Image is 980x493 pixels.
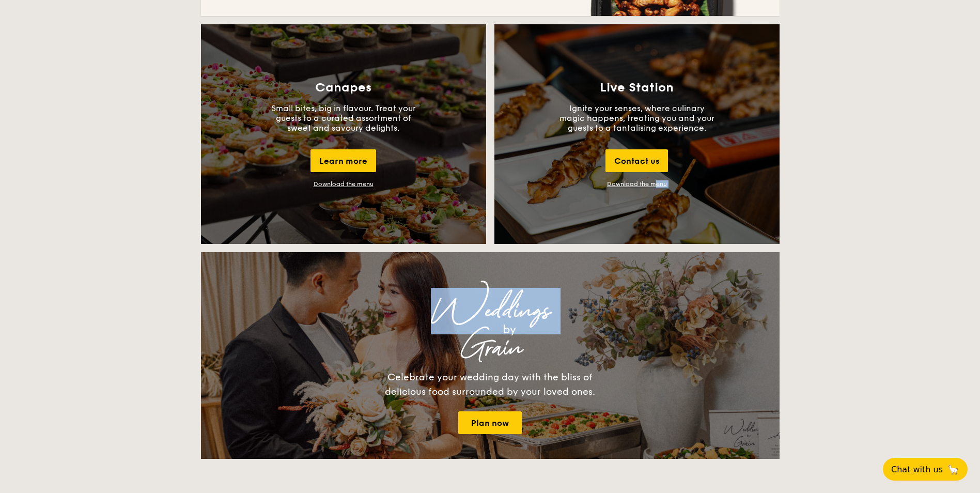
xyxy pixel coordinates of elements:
span: Chat with us [891,465,943,474]
div: Contact us [605,149,668,172]
div: by [330,320,689,339]
p: Ignite your senses, where culinary magic happens, treating you and your guests to a tantalising e... [559,103,714,133]
a: Plan now [458,411,522,434]
p: Small bites, big in flavour. Treat your guests to a curated assortment of sweet and savoury delig... [266,103,421,133]
div: Learn more [310,149,376,172]
button: Chat with us🦙 [883,458,968,481]
a: Download the menu [607,180,667,188]
span: 🦙 [947,464,959,475]
h3: Live Station [600,81,674,95]
div: Weddings [292,302,689,320]
h3: Canapes [315,81,371,95]
div: Celebrate your wedding day with the bliss of delicious food surrounded by your loved ones. [374,370,606,399]
div: Grain [292,339,689,358]
div: Download the menu [314,180,374,188]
